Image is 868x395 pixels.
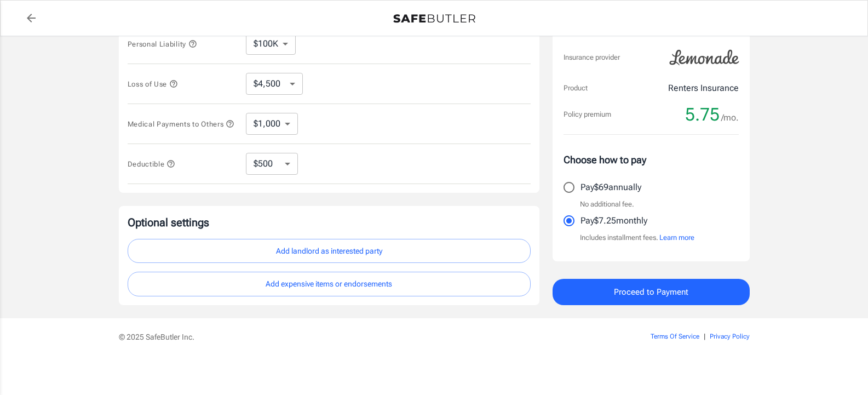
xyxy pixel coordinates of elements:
button: Personal Liability [128,37,197,50]
button: Deductible [128,157,176,170]
button: Medical Payments to Others [128,117,235,130]
p: Renters Insurance [668,82,739,95]
button: Add landlord as interested party [128,239,531,264]
span: Loss of Use [128,80,178,88]
span: Deductible [128,160,176,168]
img: Back to quotes [393,14,475,23]
button: Loss of Use [128,77,178,90]
span: Personal Liability [128,40,197,48]
span: Medical Payments to Others [128,120,235,128]
a: Privacy Policy [710,333,750,340]
button: Add expensive items or endorsements [128,272,531,296]
span: 5.75 [685,104,720,125]
p: Product [564,83,588,94]
p: © 2025 SafeButler Inc. [119,331,589,342]
p: Pay $69 annually [580,181,641,194]
button: Proceed to Payment [553,279,750,305]
button: Learn more [659,232,694,243]
span: /mo. [721,110,739,125]
p: No additional fee. [580,199,634,210]
a: back to quotes [20,7,42,29]
p: Includes installment fees. [580,232,694,243]
p: Insurance provider [564,52,620,63]
span: Proceed to Payment [614,285,688,299]
img: Lemonade [663,42,745,73]
p: Optional settings [128,215,531,230]
p: Choose how to pay [564,152,739,167]
span: | [704,333,705,340]
p: Policy premium [564,109,611,120]
p: Pay $7.25 monthly [580,214,647,227]
a: Terms Of Service [651,333,699,340]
